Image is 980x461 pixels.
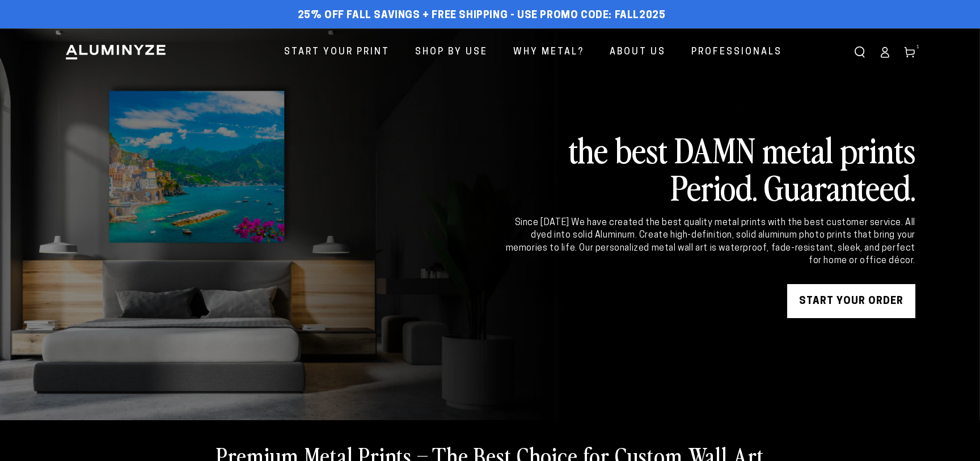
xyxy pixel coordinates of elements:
[916,43,920,51] span: 1
[787,284,915,318] a: START YOUR Order
[298,10,666,22] span: 25% off FALL Savings + Free Shipping - Use Promo Code: FALL2025
[601,37,674,67] a: About Us
[505,37,593,67] a: Why Metal?
[415,44,488,61] span: Shop By Use
[610,44,666,61] span: About Us
[276,37,398,67] a: Start Your Print
[284,44,390,61] span: Start Your Print
[504,130,915,205] h2: the best DAMN metal prints Period. Guaranteed.
[847,40,872,65] summary: Search our site
[691,44,782,61] span: Professionals
[683,37,791,67] a: Professionals
[513,44,584,61] span: Why Metal?
[504,217,915,268] div: Since [DATE] We have created the best quality metal prints with the best customer service. All dy...
[65,44,167,61] img: Aluminyze
[407,37,496,67] a: Shop By Use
